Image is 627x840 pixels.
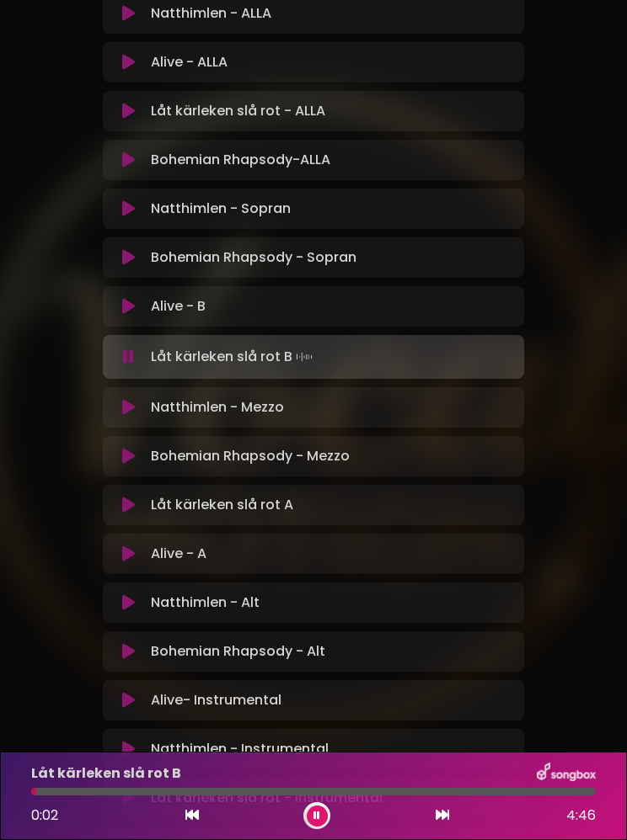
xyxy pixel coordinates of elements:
[151,739,329,759] p: Natthimlen - Instrumental
[151,3,271,24] p: Natthimlen - ALLA
[31,763,181,784] p: Låt kärleken slå rot B
[151,345,316,369] p: Låt kärleken slå rot B
[151,544,206,564] p: Alive - A
[151,101,325,121] p: Låt kärleken slå rot - ALLA
[151,397,284,417] p: Natthimlen - Mezzo
[151,52,228,72] p: Alive - ALLA
[566,805,596,826] span: 4:46
[151,296,206,316] p: Alive - B
[151,690,281,710] p: Alive- Instrumental
[151,446,350,466] p: Bohemian Rhapsody - Mezzo
[537,763,596,784] img: songbox-logo-white.png
[151,199,291,219] p: Natthimlen - Sopran
[292,345,316,369] img: waveform4.gif
[151,150,330,170] p: Bohemian Rhapsody-ALLA
[151,247,356,268] p: Bohemian Rhapsody - Sopran
[151,593,260,613] p: Natthimlen - Alt
[151,495,293,515] p: Låt kärleken slå rot A
[151,641,325,662] p: Bohemian Rhapsody - Alt
[31,805,58,825] span: 0:02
